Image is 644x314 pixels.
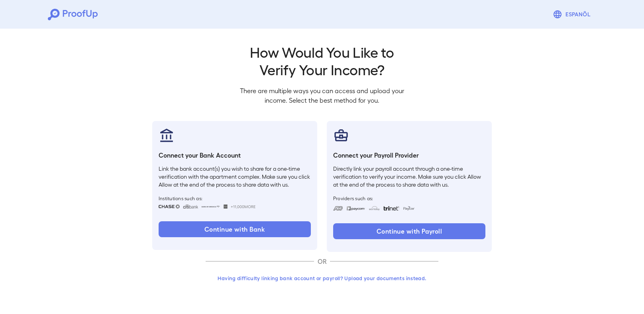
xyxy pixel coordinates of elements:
img: workday.svg [369,206,380,211]
img: wellsfargo.svg [224,205,228,209]
button: Having difficulty linking bank account or payroll? Upload your documents instead. [206,271,438,285]
img: citibank.svg [183,205,198,209]
span: +11,000 More [231,203,255,210]
img: bankOfAmerica.svg [201,205,220,209]
button: Continue with Bank [159,221,311,237]
img: paycom.svg [346,206,365,211]
img: paycon.svg [402,206,415,211]
img: adp.svg [333,206,343,211]
span: Providers such as: [333,195,485,201]
button: Continue with Payroll [333,223,485,239]
p: Link the bank account(s) you wish to share for a one-time verification with the apartment complex... [159,165,311,189]
img: bankAccount.svg [159,127,175,143]
span: Institutions such as: [159,195,311,201]
img: chase.svg [159,205,180,209]
h6: Connect your Payroll Provider [333,150,485,160]
img: trinet.svg [383,206,399,211]
p: Directly link your payroll account through a one-time verification to verify your income. Make su... [333,165,485,189]
button: Espanõl [550,6,596,22]
p: There are multiple ways you can access and upload your income. Select the best method for you. [234,86,410,105]
h6: Connect your Bank Account [159,150,311,160]
p: OR [314,257,330,266]
h2: How Would You Like to Verify Your Income? [234,43,410,78]
img: payrollProvider.svg [333,127,349,143]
